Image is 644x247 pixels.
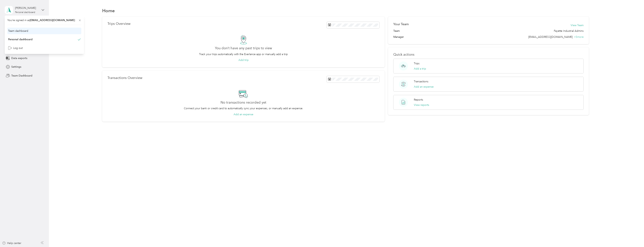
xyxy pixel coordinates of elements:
[393,22,409,27] h2: Your Team
[8,46,23,50] div: Log out
[414,85,434,89] button: Add an expense
[8,29,28,33] div: Team dashboard
[215,46,272,50] h2: You don’t have any past trips to view
[15,11,35,14] div: Personal dashboard
[414,80,428,83] p: Transactions
[574,35,584,39] span: + 5 more
[11,74,32,78] span: Team Dashboard
[8,37,33,41] div: Personal dashboard
[107,76,142,80] p: Transactions Overview
[528,35,573,39] span: [EMAIL_ADDRESS][DOMAIN_NAME]
[414,103,429,107] button: View reports
[393,53,584,57] p: Quick actions
[221,101,266,105] h2: No transactions recorded yet
[107,22,130,26] p: Trips Overview
[238,58,249,62] button: Add trip
[571,23,584,27] button: View Team
[2,241,21,245] button: Help center
[15,6,39,10] div: [PERSON_NAME]
[184,106,303,110] p: Connect your bank or credit card to automatically sync your expenses, or manually add an expense.
[623,226,644,247] iframe: Everlance-gr Chat Button Frame
[414,67,426,71] button: Add a trip
[11,65,21,69] span: Settings
[102,9,115,13] h1: Home
[234,112,253,116] button: Add an expense
[554,29,584,33] span: Fayette Industrial Admins
[393,29,400,33] span: Team
[199,52,288,56] p: Track your trips automatically with the Everlance app or manually add a trip
[393,35,404,39] span: Manager
[11,56,27,60] span: Data exports
[7,18,81,22] span: You’re signed in as
[414,98,423,102] p: Reports
[414,61,419,65] p: Trips
[30,19,75,22] span: [EMAIL_ADDRESS][DOMAIN_NAME]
